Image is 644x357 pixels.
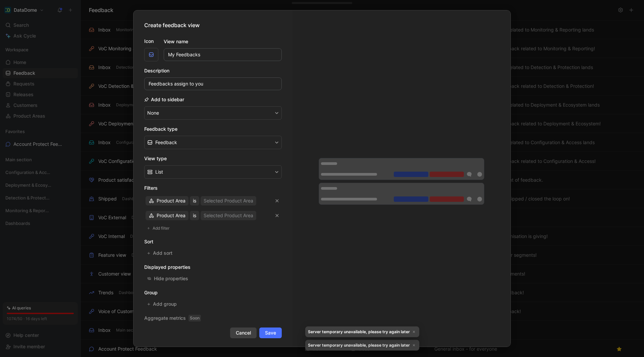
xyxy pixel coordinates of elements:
[144,224,173,232] button: Add filter
[146,196,189,205] button: Product Area
[146,211,189,220] button: Product Area
[144,96,184,104] h2: Add to sidebar
[144,125,282,133] h2: Feedback type
[305,340,419,351] div: Server temporary unavailable, please try again later
[144,248,176,258] button: Add sort
[144,289,282,297] h2: Group
[144,106,282,120] button: None
[144,299,180,309] button: Add group
[155,138,177,146] span: Feedback
[144,77,282,90] input: Your view description
[144,136,282,149] button: Feedback
[164,48,282,61] input: Your view name
[230,328,257,338] button: Cancel
[305,326,419,337] div: Server temporary unavailable, please try again later
[144,67,282,75] h2: Description
[201,211,256,220] button: Selected Product Area
[193,197,196,205] span: is
[265,329,276,337] span: Save
[144,314,282,322] h2: Aggregate metrics
[144,21,200,29] h2: Create feedback view
[153,249,173,257] span: Add sort
[144,184,282,192] h2: Filters
[144,274,191,283] button: Hide properties
[157,212,185,220] span: Product Area
[193,212,196,220] span: is
[144,37,158,45] label: Icon
[157,197,185,205] span: Product Area
[259,328,282,338] button: Save
[201,196,256,205] button: Selected Product Area
[164,38,282,46] label: View name
[153,300,177,308] span: Add group
[144,165,282,179] button: List
[144,155,282,163] h2: View type
[154,275,188,283] div: Hide properties
[204,197,253,205] div: Selected Product Area
[144,238,282,246] h2: Sort
[189,315,201,321] span: Soon
[190,196,199,205] button: is
[144,263,282,271] h2: Displayed properties
[204,212,253,220] div: Selected Product Area
[190,211,199,220] button: is
[236,329,251,337] span: Cancel
[153,225,170,232] span: Add filter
